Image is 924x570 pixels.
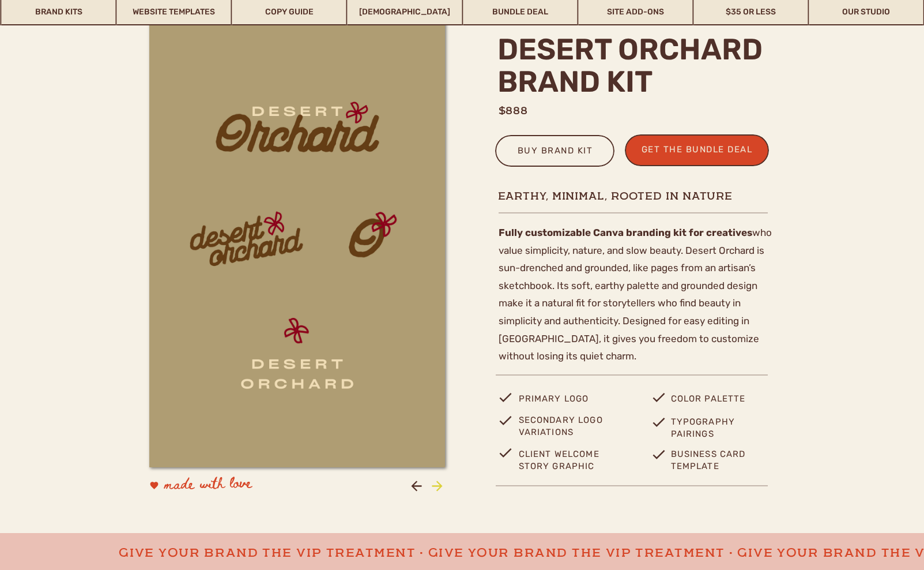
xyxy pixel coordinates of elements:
[519,391,623,414] p: primary logo
[671,391,764,414] p: Color palette
[519,448,620,472] p: Client Welcome story Graphic
[519,414,620,436] p: Secondary logo variations
[499,224,776,362] p: who value simplicity, nature, and slow beauty. Desert Orchard is sun-drenched and grounded, like ...
[497,33,776,103] h1: desert orchard brand kit
[499,103,560,118] h1: $888
[498,189,772,203] h2: Earthy, minimal, rooted in nature
[671,448,768,472] p: business card template
[671,416,753,437] p: Typography pairings
[509,143,602,162] a: buy brand kit
[164,473,328,500] p: made with love
[636,142,759,161] a: get the bundle deal
[499,227,752,238] b: Fully customizable Canva branding kit for creatives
